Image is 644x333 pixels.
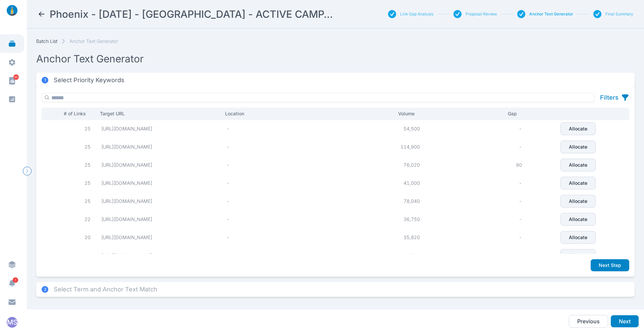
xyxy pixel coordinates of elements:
[431,162,522,168] p: 90
[569,144,587,150] p: Allocate
[431,252,522,259] p: -
[47,198,91,205] p: 25
[226,252,318,259] p: -
[36,38,57,45] a: Batch List
[226,180,318,186] p: -
[101,234,216,241] p: [URL][DOMAIN_NAME]
[69,38,118,45] span: Anchor Text Generator
[47,234,91,241] p: 20
[101,162,216,168] p: [URL][DOMAIN_NAME]
[225,110,313,117] p: Location
[47,252,91,259] p: 20
[328,144,420,150] p: 114,900
[13,74,19,80] span: 89
[36,73,635,88] button: 1Select Priority Keywords
[100,110,211,117] p: Target URL
[529,11,573,17] button: Anchor Text Generator
[328,252,420,259] p: 169,500
[226,198,318,205] p: -
[466,11,497,17] button: Proposal Review
[560,159,596,171] button: Allocate
[54,285,157,294] p: Select Term and Anchor Text Match
[47,162,91,168] p: 25
[605,11,633,17] button: Final Summary
[226,125,318,132] p: -
[569,198,587,205] p: Allocate
[50,8,335,20] h2: Phoenix - Aug 2025 - Phoenix - ACTIVE CAMPAIGN
[328,162,420,168] p: 76,020
[101,198,216,205] p: [URL][DOMAIN_NAME]
[429,110,517,117] p: Gap
[226,216,318,223] p: -
[611,315,639,327] button: Next
[591,259,629,271] button: Next Step
[560,177,596,189] button: Allocate
[47,125,91,132] p: 25
[431,144,522,150] p: -
[569,125,587,132] p: Allocate
[569,252,587,259] p: Allocate
[328,180,420,186] p: 41,000
[560,213,596,226] button: Allocate
[560,141,596,153] button: Allocate
[431,216,522,223] p: -
[226,162,318,168] p: -
[328,234,420,241] p: 35,820
[400,11,433,17] button: Link Gap Analysis
[36,53,635,73] h2: Anchor Text Generator
[46,110,86,117] p: # of Links
[101,144,216,150] p: [URL][DOMAIN_NAME]
[560,122,596,135] button: Allocate
[431,125,522,132] p: -
[600,93,619,102] p: Filters
[569,180,587,186] p: Allocate
[101,180,216,186] p: [URL][DOMAIN_NAME]
[569,216,587,223] p: Allocate
[54,75,124,85] p: Select Priority Keywords
[36,282,635,297] button: 2Select Term and Anchor Text Match
[569,234,587,241] p: Allocate
[431,234,522,241] p: -
[101,252,216,259] p: [URL][DOMAIN_NAME]
[42,286,48,293] div: 2
[101,216,216,223] p: [URL][DOMAIN_NAME]
[569,162,587,168] p: Allocate
[47,180,91,186] p: 25
[560,249,596,262] button: Allocate
[569,315,608,328] button: Previous
[328,216,420,223] p: 36,750
[226,144,318,150] p: -
[47,144,91,150] p: 25
[328,125,420,132] p: 54,500
[431,198,522,205] p: -
[47,216,91,223] p: 22
[560,195,596,208] button: Allocate
[226,234,318,241] p: -
[431,180,522,186] p: -
[560,231,596,244] button: Allocate
[42,77,48,84] div: 1
[328,198,420,205] p: 78,040
[327,110,415,117] p: Volume
[4,5,20,16] img: linklaunch_small.2ae18699.png
[101,125,216,132] p: [URL][DOMAIN_NAME]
